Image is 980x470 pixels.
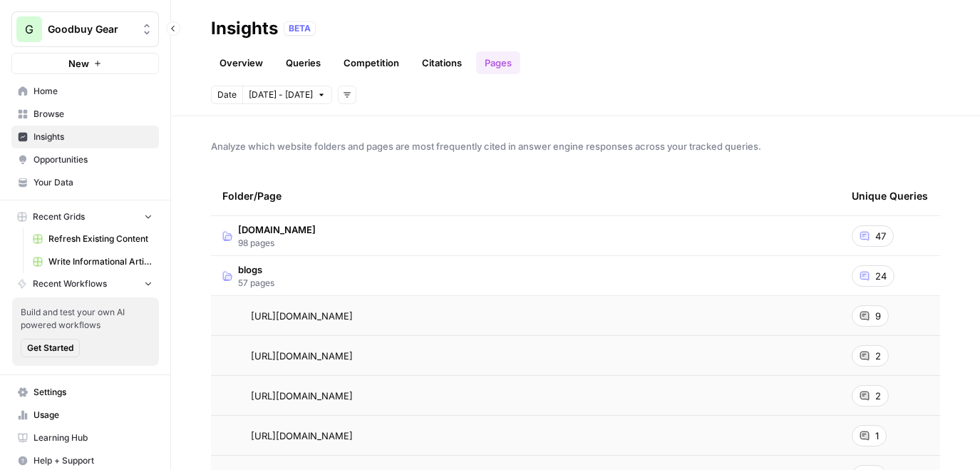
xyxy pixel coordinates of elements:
[33,277,107,290] span: Recent Workflows
[68,56,89,71] span: New
[249,88,313,101] span: [DATE] - [DATE]
[875,389,881,403] span: 2
[335,51,408,74] a: Competition
[875,269,887,283] span: 24
[211,139,940,153] span: Analyze which website folders and pages are most frequently cited in answer engine responses acro...
[11,126,159,148] a: Insights
[11,381,159,404] a: Settings
[26,228,159,250] a: Refresh Existing Content
[875,229,886,243] span: 47
[284,21,316,36] div: BETA
[251,349,353,363] span: [URL][DOMAIN_NAME]
[211,17,278,40] div: Insights
[217,88,237,101] span: Date
[852,176,928,215] div: Unique Queries
[48,233,153,245] span: Refresh Existing Content
[476,51,520,74] a: Pages
[251,429,353,443] span: [URL][DOMAIN_NAME]
[26,250,159,273] a: Write Informational Article
[11,426,159,449] a: Learning Hub
[11,171,159,194] a: Your Data
[33,176,153,189] span: Your Data
[875,309,881,323] span: 9
[11,53,159,74] button: New
[238,262,274,277] span: blogs
[11,11,159,47] button: Workspace: Goodbuy Gear
[33,108,153,121] span: Browse
[211,51,272,74] a: Overview
[277,51,329,74] a: Queries
[11,103,159,126] a: Browse
[25,21,33,38] span: G
[33,454,153,467] span: Help + Support
[875,349,881,363] span: 2
[238,277,274,290] span: 57 pages
[251,389,353,403] span: [URL][DOMAIN_NAME]
[251,309,353,323] span: [URL][DOMAIN_NAME]
[33,386,153,399] span: Settings
[21,306,150,332] span: Build and test your own AI powered workflows
[27,342,73,354] span: Get Started
[33,153,153,166] span: Opportunities
[875,429,879,443] span: 1
[222,176,829,215] div: Folder/Page
[21,339,80,357] button: Get Started
[413,51,470,74] a: Citations
[11,206,159,228] button: Recent Grids
[238,223,316,237] span: [DOMAIN_NAME]
[11,273,159,295] button: Recent Workflows
[33,210,85,223] span: Recent Grids
[33,85,153,98] span: Home
[33,409,153,422] span: Usage
[238,237,316,250] span: 98 pages
[48,22,134,36] span: Goodbuy Gear
[48,255,153,268] span: Write Informational Article
[33,431,153,444] span: Learning Hub
[11,404,159,426] a: Usage
[33,131,153,143] span: Insights
[11,148,159,171] a: Opportunities
[11,80,159,103] a: Home
[242,86,332,104] button: [DATE] - [DATE]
